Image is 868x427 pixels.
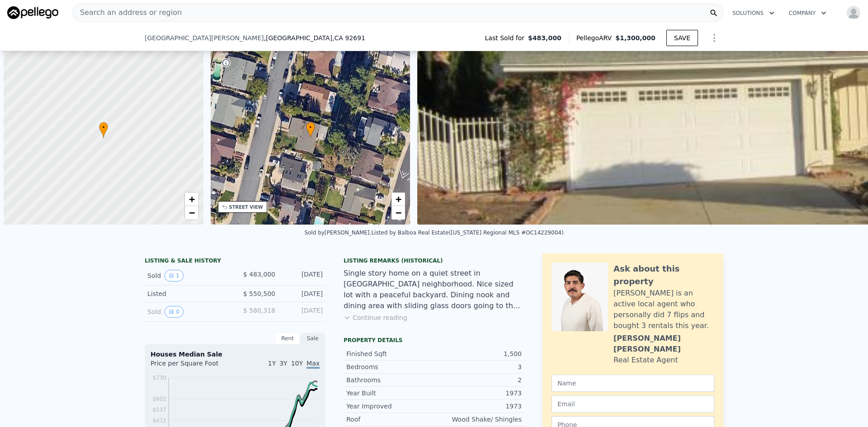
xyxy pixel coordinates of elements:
span: • [306,123,315,131]
span: , CA 92691 [332,34,365,42]
div: [DATE] [283,306,323,318]
div: Listed by Balboa Real Estate ([US_STATE] Regional MLS #OC14229004) [371,230,563,236]
div: [PERSON_NAME] [PERSON_NAME] [613,333,714,355]
tspan: $602 [152,396,166,402]
div: Year Built [346,389,434,398]
tspan: $730 [152,375,166,381]
span: Max [307,360,320,369]
div: Wood Shake/ Shingles [434,415,522,424]
input: Email [552,395,714,413]
div: Property details [344,337,524,344]
button: Company [782,5,834,21]
div: LISTING & SALE HISTORY [145,257,325,266]
span: 1Y [268,360,276,367]
a: Zoom in [392,192,405,206]
button: View historical data [165,306,184,318]
a: Zoom out [185,206,198,220]
div: Sold [147,306,228,318]
div: Bedrooms [346,362,434,371]
div: Listing Remarks (Historical) [344,257,524,264]
div: Sold [147,270,228,282]
div: Year Improved [346,402,434,411]
div: STREET VIEW [229,204,263,211]
div: Bathrooms [346,375,434,385]
button: Continue reading [344,313,407,322]
div: Real Estate Agent [613,355,678,366]
input: Name [552,375,714,392]
span: $ 580,318 [243,307,275,314]
div: 1973 [434,389,522,398]
span: $ 550,500 [243,290,275,297]
span: $1,300,000 [615,34,656,42]
div: Ask about this property [613,263,714,288]
span: , [GEOGRAPHIC_DATA] [264,33,365,42]
span: [GEOGRAPHIC_DATA][PERSON_NAME] [145,33,264,42]
span: − [396,207,401,218]
img: Pellego [7,6,58,19]
span: $483,000 [528,33,561,42]
button: Solutions [725,5,782,21]
div: Houses Median Sale [151,350,320,359]
span: + [189,193,194,205]
div: 1973 [434,402,522,411]
div: 3 [434,362,522,371]
div: [DATE] [283,289,323,298]
span: + [396,193,401,205]
div: Listed [147,289,228,298]
div: Rent [275,333,300,344]
span: − [189,207,194,218]
tspan: $537 [152,407,166,413]
div: • [306,122,315,138]
span: 3Y [279,360,287,367]
div: Price per Square Foot [151,359,235,373]
span: $ 483,000 [243,271,275,278]
span: • [99,123,108,131]
button: View historical data [165,270,184,282]
span: Search an address or region [73,7,182,18]
div: [PERSON_NAME] is an active local agent who personally did 7 flips and bought 3 rentals this year. [613,288,714,331]
div: 1,500 [434,349,522,358]
div: Roof [346,415,434,424]
div: [DATE] [283,270,323,282]
div: Single story home on a quiet street in [GEOGRAPHIC_DATA] neighborhood. Nice sized lot with a peac... [344,268,524,311]
div: Sold by [PERSON_NAME] . [304,230,371,236]
button: Show Options [705,29,723,47]
div: Sale [300,333,325,344]
div: 2 [434,375,522,385]
a: Zoom out [392,206,405,220]
div: • [99,122,108,138]
div: Finished Sqft [346,349,434,358]
a: Zoom in [185,192,198,206]
img: avatar [846,5,861,20]
span: 10Y [291,360,303,367]
span: Pellego ARV [576,33,616,42]
span: Last Sold for [485,33,528,42]
button: SAVE [666,30,698,46]
tspan: $472 [152,418,166,424]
